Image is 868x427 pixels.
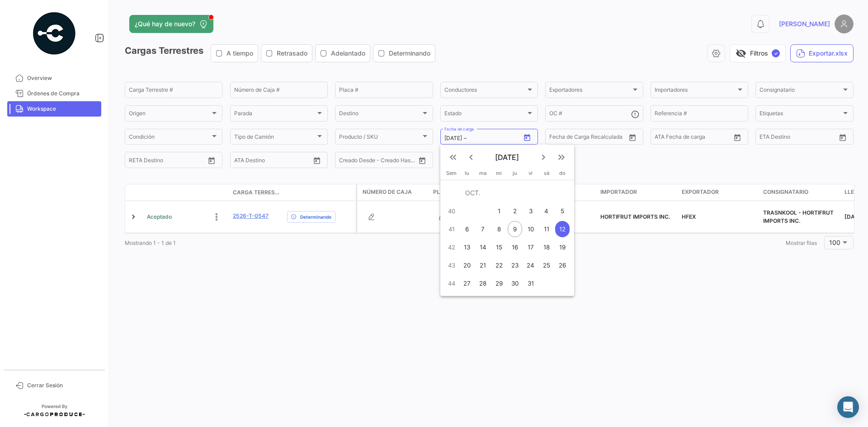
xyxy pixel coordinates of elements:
div: 7 [476,221,490,237]
button: 6 de octubre de 2025 [459,220,475,238]
button: 7 de octubre de 2025 [475,220,491,238]
span: ma [479,170,486,176]
div: 9 [508,221,522,237]
button: 19 de octubre de 2025 [554,238,571,256]
div: 22 [492,257,506,273]
td: 43 [444,256,459,274]
span: do [559,170,566,176]
button: 12 de octubre de 2025 [554,220,571,238]
button: 30 de octubre de 2025 [507,274,523,292]
button: 22 de octubre de 2025 [491,256,507,274]
div: 28 [476,275,490,291]
button: 29 de octubre de 2025 [491,274,507,292]
button: 16 de octubre de 2025 [507,238,523,256]
div: 10 [524,221,538,237]
button: 17 de octubre de 2025 [523,238,538,256]
button: 2 de octubre de 2025 [507,202,523,220]
button: 25 de octubre de 2025 [538,256,554,274]
mat-icon: keyboard_double_arrow_left [448,152,458,163]
div: 15 [492,239,506,255]
div: 8 [492,221,506,237]
button: 20 de octubre de 2025 [459,256,475,274]
td: 40 [444,202,459,220]
td: 44 [444,274,459,292]
mat-icon: keyboard_arrow_left [466,152,476,163]
div: 26 [555,257,570,273]
td: 42 [444,238,459,256]
div: 30 [508,275,522,291]
div: 2 [508,203,522,219]
div: 25 [539,257,554,273]
div: 1 [492,203,506,219]
div: 14 [476,239,490,255]
div: 3 [524,203,538,219]
button: 8 de octubre de 2025 [491,220,507,238]
div: 12 [555,221,570,237]
div: 31 [524,275,538,291]
div: 18 [539,239,554,255]
mat-icon: keyboard_arrow_right [538,152,549,163]
button: 26 de octubre de 2025 [554,256,571,274]
button: 11 de octubre de 2025 [538,220,554,238]
div: 17 [524,239,538,255]
button: 18 de octubre de 2025 [538,238,554,256]
button: 23 de octubre de 2025 [507,256,523,274]
button: 9 de octubre de 2025 [507,220,523,238]
button: 14 de octubre de 2025 [475,238,491,256]
button: 3 de octubre de 2025 [523,202,538,220]
span: sá [544,170,549,176]
button: 10 de octubre de 2025 [523,220,538,238]
div: 11 [539,221,554,237]
div: 20 [460,257,474,273]
div: 16 [508,239,522,255]
button: 21 de octubre de 2025 [475,256,491,274]
button: 28 de octubre de 2025 [475,274,491,292]
div: 23 [508,257,522,273]
td: OCT. [459,184,571,202]
button: 13 de octubre de 2025 [459,238,475,256]
span: vi [528,170,533,176]
div: 4 [539,203,554,219]
mat-icon: keyboard_double_arrow_right [556,152,567,163]
button: 31 de octubre de 2025 [523,274,538,292]
div: 6 [460,221,474,237]
div: 21 [476,257,490,273]
span: ju [513,170,517,176]
div: Abrir Intercom Messenger [837,396,859,418]
div: 29 [492,275,506,291]
button: 5 de octubre de 2025 [554,202,571,220]
span: mi [496,170,502,176]
button: 4 de octubre de 2025 [538,202,554,220]
button: 1 de octubre de 2025 [491,202,507,220]
td: 41 [444,220,459,238]
th: Sem [444,170,459,180]
button: 24 de octubre de 2025 [523,256,538,274]
span: lu [465,170,469,176]
div: 5 [555,203,570,219]
button: 27 de octubre de 2025 [459,274,475,292]
div: 24 [524,257,538,273]
span: [DATE] [480,153,534,162]
div: 27 [460,275,474,291]
button: 15 de octubre de 2025 [491,238,507,256]
div: 19 [555,239,570,255]
div: 13 [460,239,474,255]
